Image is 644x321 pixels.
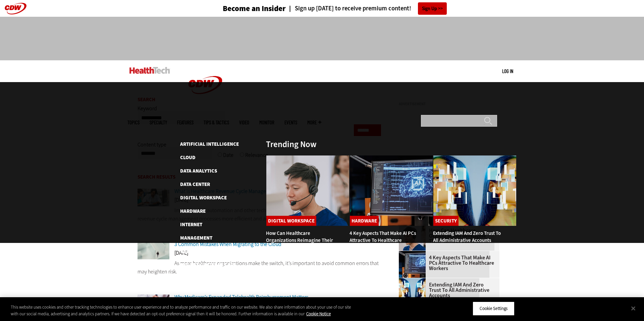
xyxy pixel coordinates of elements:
a: Digital Workspace [180,194,227,201]
button: Cookie Settings [473,302,515,316]
a: More information about your privacy [306,311,331,317]
div: User menu [502,68,513,75]
a: How Can Healthcare Organizations Reimagine Their Contact Centers? [266,230,333,251]
img: Business man lost in maze [138,242,169,259]
a: Digital Workspace [266,216,316,226]
img: Telemedicine Access Marks Progress [138,295,169,312]
a: Become an Insider [198,5,286,12]
a: Cloud [180,154,196,161]
a: 4 Key Aspects That Make AI PCs Attractive to Healthcare Workers [350,230,416,251]
a: Hardware [180,208,206,214]
img: Home [129,67,170,74]
a: Software [180,288,204,295]
img: Healthcare contact center [266,155,350,226]
img: abstract image of woman with pixelated face [433,155,517,226]
a: Artificial Intelligence [180,141,239,147]
a: Extending IAM and Zero Trust to All Administrative Accounts [433,230,501,244]
a: Sign Up [418,2,447,15]
a: Sign up [DATE] to receive premium content! [286,5,411,12]
a: Networking [180,248,211,255]
img: Home [180,60,230,110]
a: 3 Common Mistakes When Migrating to the Cloud [174,241,281,248]
iframe: advertisement [200,23,444,54]
a: Security [180,275,202,281]
img: Desktop monitor with brain AI concept [350,155,433,226]
h3: Trending Now [266,140,317,148]
a: Why Medicare’s Expanded Telehealth Reimbursement Matters [174,294,308,301]
a: Data Analytics [180,168,217,174]
a: Security [433,216,459,226]
button: Close [626,301,641,316]
p: As more healthcare organizations make the switch, it’s important to avoid common errors that may ... [138,259,381,276]
a: Log in [502,68,513,74]
h3: Become an Insider [223,5,286,12]
a: Management [180,235,212,241]
a: Internet [180,221,202,228]
a: Patient-Centered Care [180,261,236,268]
div: This website uses cookies and other tracking technologies to enhance user experience and to analy... [11,304,354,317]
a: Data Center [180,181,210,188]
a: Hardware [350,216,379,226]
